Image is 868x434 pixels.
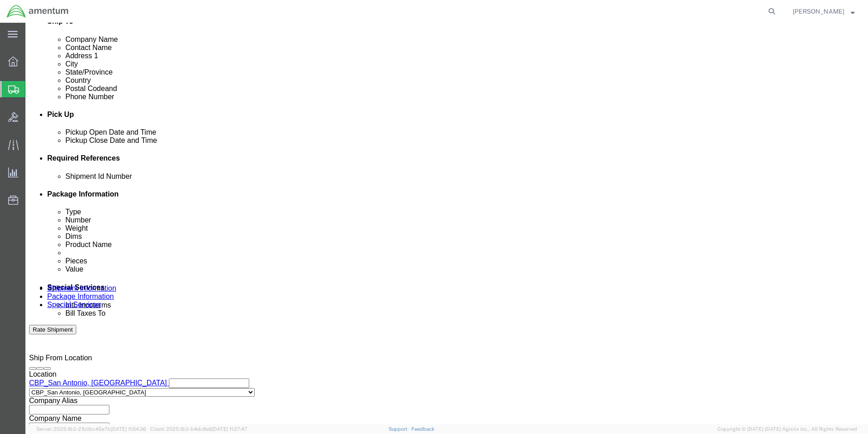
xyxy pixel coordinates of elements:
[792,6,855,17] button: [PERSON_NAME]
[411,426,434,432] a: Feedback
[25,23,868,424] iframe: FS Legacy Container
[717,425,857,433] span: Copyright © [DATE]-[DATE] Agistix Inc., All Rights Reserved
[150,426,247,432] span: Client: 2025.16.0-b4dc8a9
[36,426,146,432] span: Server: 2025.16.0-21b0bc45e7b
[212,426,247,432] span: [DATE] 11:37:47
[6,5,69,18] img: logo
[793,6,844,16] span: Dewayne Jennings
[111,426,146,432] span: [DATE] 11:54:36
[389,426,411,432] a: Support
